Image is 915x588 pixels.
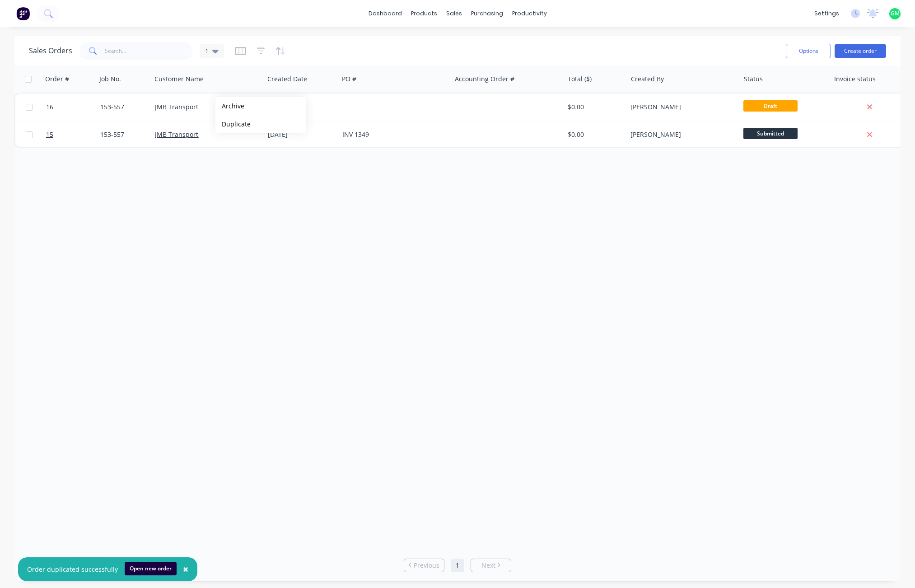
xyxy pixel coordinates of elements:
[215,97,306,115] button: Archive
[215,115,306,133] button: Duplicate
[835,44,886,58] button: Create order
[891,9,900,18] span: GM
[105,42,193,60] input: Search...
[630,103,731,112] div: [PERSON_NAME]
[46,103,53,112] span: 16
[451,559,464,572] a: Page 1 is your current page
[743,128,798,139] span: Submitted
[45,75,69,84] div: Order #
[834,75,876,84] div: Invoice status
[267,75,307,84] div: Created Date
[154,75,204,84] div: Customer Name
[568,75,592,84] div: Total ($)
[568,130,621,139] div: $0.00
[99,75,121,84] div: Job No.
[155,130,198,139] a: JMB Transport
[342,75,356,84] div: PO #
[744,75,763,84] div: Status
[100,103,145,112] div: 153-557
[414,561,439,570] span: Previous
[183,563,188,575] span: ×
[205,46,209,56] span: 1
[631,75,664,84] div: Created By
[125,562,177,575] button: Open new order
[16,7,30,20] img: Factory
[364,7,406,20] a: dashboard
[442,7,467,20] div: sales
[786,44,831,58] button: Options
[455,75,514,84] div: Accounting Order #
[100,130,145,139] div: 153-557
[467,7,508,20] div: purchasing
[27,565,118,574] div: Order duplicated successfully
[743,100,798,112] span: Draft
[268,130,335,139] div: [DATE]
[29,47,72,55] h1: Sales Orders
[508,7,551,20] div: productivity
[46,130,53,139] span: 15
[174,559,197,580] button: Close
[406,7,442,20] div: products
[404,561,444,570] a: Previous page
[471,561,511,570] a: Next page
[155,103,198,111] a: JMB Transport
[810,7,844,20] div: settings
[342,130,443,139] div: INV 1349
[481,561,495,570] span: Next
[46,121,100,148] a: 15
[630,130,731,139] div: [PERSON_NAME]
[400,559,515,572] ul: Pagination
[46,93,100,121] a: 16
[568,103,621,112] div: $0.00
